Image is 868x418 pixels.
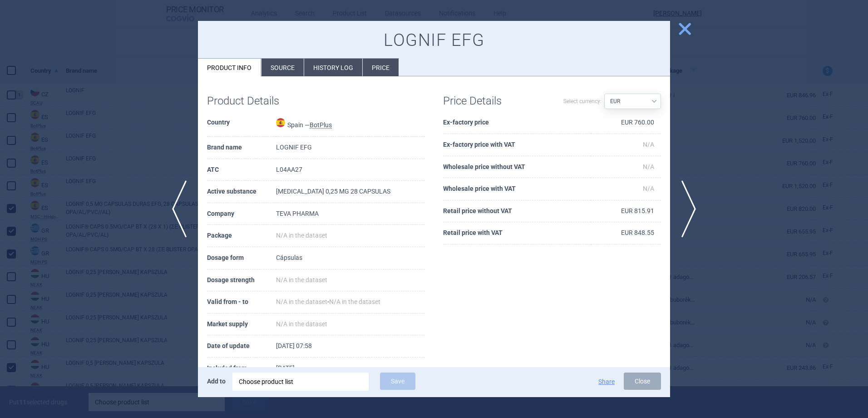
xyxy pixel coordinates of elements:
span: N/A [643,185,654,192]
td: [DATE] 07:58 [276,335,425,358]
button: Share [598,378,615,385]
li: Source [261,59,304,76]
div: Choose product list [239,373,362,391]
td: EUR 760.00 [591,112,661,134]
span: N/A in the dataset [276,298,327,305]
th: ATC [207,159,276,181]
th: Package [207,225,276,247]
li: Product info [198,59,261,76]
td: [DATE] [276,358,425,380]
th: Active substance [207,181,276,203]
td: [MEDICAL_DATA] 0,25 MG 28 CAPSULAS [276,181,425,203]
th: Included from [207,358,276,380]
th: Market supply [207,313,276,336]
td: EUR 848.55 [591,222,661,244]
td: EUR 815.91 [591,200,661,223]
th: Brand name [207,137,276,159]
th: Company [207,203,276,225]
th: Valid from - to [207,291,276,313]
th: Dosage form [207,247,276,269]
td: Spain — [276,112,425,137]
span: N/A [643,141,654,148]
td: LOGNIF EFG [276,137,425,159]
th: Wholesale price with VAT [443,178,591,200]
h1: LOGNIF EFG [207,30,661,51]
span: N/A in the dataset [276,276,327,284]
button: Close [624,373,661,390]
p: Add to [207,373,226,390]
th: Retail price without VAT [443,200,591,223]
th: Wholesale price without VAT [443,156,591,179]
td: - [276,291,425,313]
li: Price [363,59,399,76]
th: Country [207,112,276,137]
th: Date of update [207,335,276,358]
img: Spain [276,118,285,127]
span: N/A in the dataset [276,320,327,328]
h1: Product Details [207,95,316,108]
h1: Price Details [443,95,552,108]
th: Ex-factory price [443,112,591,134]
th: Retail price with VAT [443,222,591,244]
li: History log [304,59,362,76]
td: TEVA PHARMA [276,203,425,225]
span: N/A in the dataset [276,232,327,239]
th: Ex-factory price with VAT [443,134,591,156]
td: Cápsulas [276,247,425,269]
div: Choose product list [232,373,369,391]
abbr: BotPlus — Online database developed by the General Council of Official Associations of Pharmacist... [310,121,332,129]
span: N/A in the dataset [329,298,380,305]
button: Save [380,373,415,390]
span: N/A [643,163,654,170]
th: Dosage strength [207,269,276,292]
label: Select currency: [563,94,602,109]
td: L04AA27 [276,159,425,181]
